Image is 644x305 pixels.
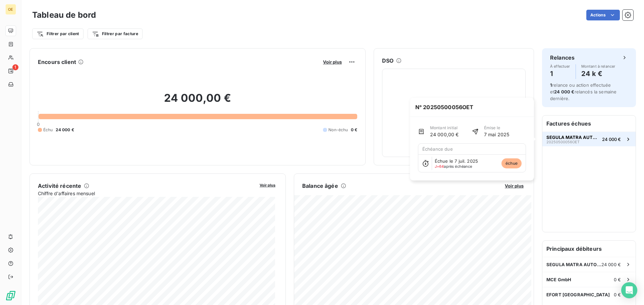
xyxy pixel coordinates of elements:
img: Logo LeanPay [5,290,16,301]
span: relance ou action effectuée et relancés la semaine dernière. [550,82,616,101]
h3: Tableau de bord [32,9,96,21]
span: 24 000 € [601,262,621,267]
h6: Balance âgée [302,182,338,190]
span: 1 [12,64,18,70]
span: Non-échu [328,127,348,133]
button: Actions [586,10,620,20]
h6: Factures échues [542,116,636,132]
span: EFORT [GEOGRAPHIC_DATA] [546,292,610,297]
h6: Relances [550,54,575,62]
span: SEGULA MATRA AUTOMOTIVE [546,262,601,267]
span: N° 20250500056OET [410,98,479,117]
span: 0 € [614,277,621,282]
span: Chiffre d'affaires mensuel [38,190,255,197]
span: Voir plus [505,183,524,188]
h6: Encours client [38,58,76,66]
span: J+64 [435,164,444,169]
span: 7 mai 2025 [484,131,509,138]
h4: 1 [550,68,570,79]
h6: Principaux débiteurs [542,241,636,257]
span: À effectuer [550,64,570,68]
span: MCE GmbH [546,277,571,282]
button: Voir plus [321,59,344,65]
button: Voir plus [258,182,277,188]
div: Open Intercom Messenger [621,282,637,298]
span: Échéance due [422,146,453,152]
span: 24 000 € [602,137,621,142]
h2: 24 000,00 € [38,91,357,111]
span: 20250500056OET [546,140,580,144]
span: 24 000 € [554,89,574,94]
span: échue [501,158,522,168]
span: Échu [43,127,53,133]
span: 0 € [351,127,357,133]
span: après échéance [435,164,472,168]
span: 1 [550,82,552,88]
span: 24 000 € [56,127,74,133]
button: Filtrer par facture [88,28,143,39]
span: 24 000,00 € [430,131,459,138]
div: OE [5,4,16,15]
h6: DSO [382,57,393,65]
span: Voir plus [323,59,342,65]
button: SEGULA MATRA AUTOMOTIVE20250500056OET24 000 € [542,132,636,146]
h6: Activité récente [38,182,81,190]
span: SEGULA MATRA AUTOMOTIVE [546,135,599,140]
span: Montant à relancer [581,64,615,68]
span: Émise le [484,125,509,131]
h4: 24 k € [581,68,615,79]
button: Voir plus [503,183,526,189]
button: Filtrer par client [32,28,84,39]
span: Montant initial [430,125,459,131]
span: Échue le 7 juil. 2025 [435,158,478,164]
span: 0 € [614,292,621,297]
span: Voir plus [260,183,275,187]
span: 0 [37,122,40,127]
